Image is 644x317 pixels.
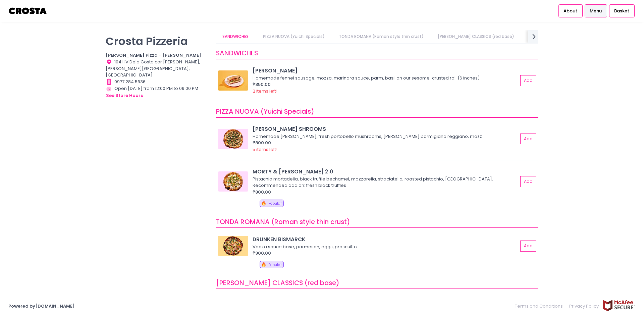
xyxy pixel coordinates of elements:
[253,235,518,243] div: DRUNKEN BISMARCK
[253,168,518,175] div: MORTY & [PERSON_NAME] 2.0
[218,70,248,91] img: HOAGIE ROLL
[106,59,208,78] div: 104 HV Dela Costa cor [PERSON_NAME], [PERSON_NAME][GEOGRAPHIC_DATA], [GEOGRAPHIC_DATA]
[520,134,536,145] button: Add
[106,78,208,85] div: 0977 284 5636
[558,4,583,17] a: About
[106,52,201,58] b: [PERSON_NAME] Pizza - [PERSON_NAME]
[218,236,248,256] img: DRUNKEN BISMARCK
[216,30,255,43] a: SANDWICHES
[520,241,536,252] button: Add
[253,189,518,196] div: ₱800.00
[253,250,518,257] div: ₱900.00
[216,107,314,116] span: PIZZA NUOVA (Yuichi Specials)
[520,75,536,86] button: Add
[253,125,518,133] div: [PERSON_NAME] SHROOMS
[520,176,536,187] button: Add
[585,4,607,17] a: Menu
[253,67,518,74] div: [PERSON_NAME]
[216,278,339,287] span: [PERSON_NAME] CLASSICS (red base)
[522,30,616,43] a: [PERSON_NAME] CLASSICS (white base)
[590,8,602,14] span: Menu
[8,5,48,17] img: logo
[218,129,248,149] img: SALCICCIA SHROOMS
[261,261,266,268] span: 🔥
[253,146,277,153] span: 5 items left!
[106,35,208,48] p: Crosta Pizzeria
[216,217,350,226] span: TONDA ROMANA (Roman style thin crust)
[253,140,518,146] div: ₱800.00
[602,300,636,311] img: mcafee-secure
[563,8,577,14] span: About
[216,49,258,58] span: SANDWICHES
[614,8,629,14] span: Basket
[253,133,516,140] div: Homemade [PERSON_NAME], fresh portobello mushrooms, [PERSON_NAME] parmigiano reggiano, mozz
[268,201,282,206] span: Popular
[253,176,516,189] div: Pistachio mortadella, black truffle bechamel, mozzarella, straciatella, roasted pistachio, [GEOGR...
[566,300,602,313] a: Privacy Policy
[218,171,248,192] img: MORTY & ELLA 2.0
[253,81,518,88] div: ₱350.00
[253,75,516,82] div: Homemade fennel sausage, mozza, marinara sauce, parm, basil on our sesame-crusted roll (6 inches)
[106,85,208,99] div: Open [DATE] from 12:00 PM to 09:00 PM
[256,30,331,43] a: PIZZA NUOVA (Yuichi Specials)
[261,200,266,206] span: 🔥
[106,92,143,99] button: see store hours
[8,303,75,309] a: Powered by[DOMAIN_NAME]
[515,300,566,313] a: Terms and Conditions
[253,88,277,94] span: 2 items left!
[253,244,516,250] div: Vodka sauce base, parmesan, eggs, proscuitto
[431,30,521,43] a: [PERSON_NAME] CLASSICS (red base)
[332,30,430,43] a: TONDA ROMANA (Roman style thin crust)
[268,262,282,267] span: Popular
